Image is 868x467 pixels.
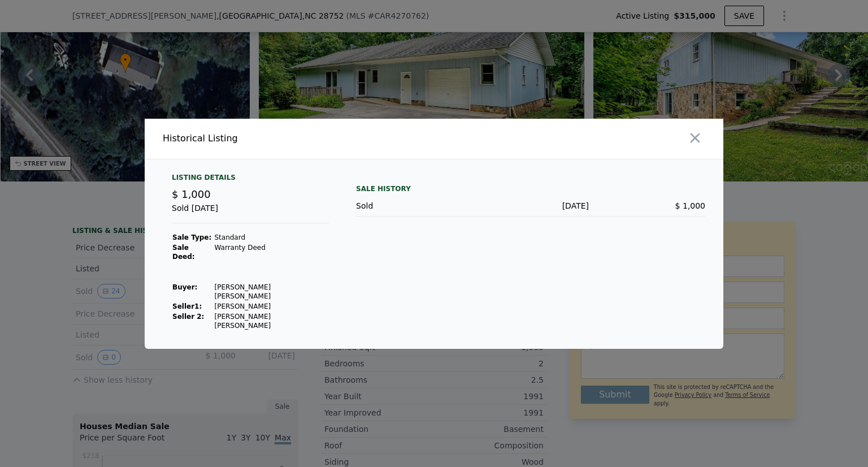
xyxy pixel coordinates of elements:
[172,233,211,241] strong: Sale Type:
[214,301,329,312] td: [PERSON_NAME]
[356,182,705,196] div: Sale History
[172,244,195,261] strong: Sale Deed:
[356,200,472,211] div: Sold
[172,283,197,291] strong: Buyer :
[214,243,329,262] td: Warranty Deed
[172,202,329,223] div: Sold [DATE]
[172,188,211,200] span: $ 1,000
[172,173,329,187] div: Listing Details
[472,200,589,211] div: [DATE]
[172,313,204,321] strong: Seller 2:
[214,232,329,243] td: Standard
[214,312,329,331] td: [PERSON_NAME] [PERSON_NAME]
[675,201,705,210] span: $ 1,000
[163,132,429,145] div: Historical Listing
[214,282,329,301] td: [PERSON_NAME] [PERSON_NAME]
[172,302,202,310] strong: Seller 1 :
